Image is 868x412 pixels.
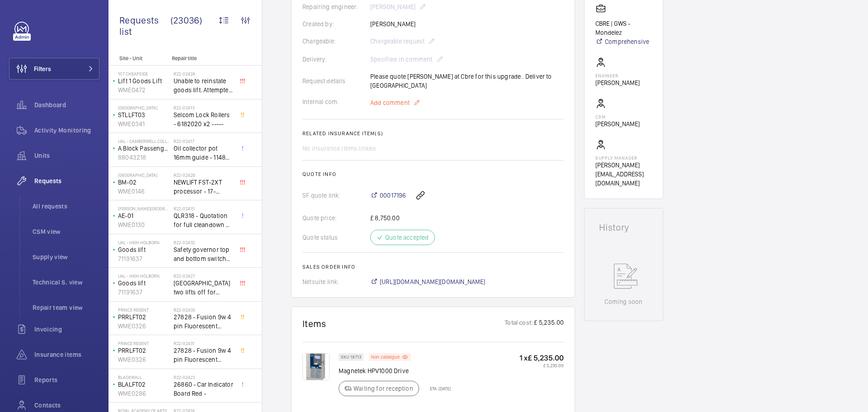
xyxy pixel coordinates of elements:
[595,37,652,46] a: Comprehensive
[370,277,486,286] a: [URL][DOMAIN_NAME][DOMAIN_NAME]
[118,206,170,211] p: [PERSON_NAME][GEOGRAPHIC_DATA]
[118,85,170,95] p: WME0472
[174,138,233,144] h2: R22-02417
[174,307,233,313] h2: R22-02435
[34,126,99,135] span: Activity Monitoring
[118,380,170,389] p: BLALFT02
[174,71,233,76] h2: R22-02428
[118,245,170,254] p: Goods lift
[33,202,99,211] span: All requests
[34,151,99,160] span: Units
[302,264,564,270] h2: Sales order info
[34,401,99,410] span: Contacts
[34,350,99,359] span: Insurance items
[118,76,170,85] p: Lift 1 Goods Lift
[174,144,233,162] span: Oil collector pot 16mm guide - 11482 x2
[339,366,451,375] p: Magnetek HPV1000 Drive
[108,55,168,62] p: Site - Unit
[174,240,233,245] h2: R22-02432
[302,318,326,329] h1: Items
[118,341,170,346] p: Prince Regent
[174,245,233,263] span: Safety governor top and bottom switches not working from an immediate defect. Lift passenger lift...
[174,341,233,346] h2: R22-02431
[34,325,99,334] span: Invoicing
[174,178,233,196] span: NEWLIFT FST-2XT processor - 17-02000003 1021,00 euros x1
[174,346,233,364] span: 27828 - Fusion 9w 4 pin Fluorescent Lamp / Bulb - Used on Prince regent lift No2 car top test con...
[370,191,406,200] a: 00017196
[519,353,564,363] p: 1 x £ 5,235.00
[118,322,170,331] p: WME0326
[118,172,170,178] p: [GEOGRAPHIC_DATA]
[118,138,170,144] p: UAL - Camberwell College of Arts
[595,78,640,87] p: [PERSON_NAME]
[595,155,652,161] p: Supply manager
[354,384,413,393] p: Waiting for reception
[174,105,233,110] h2: R22-02413
[302,130,564,137] h2: Related insurance item(s)
[118,153,170,162] p: 88043218
[118,144,170,153] p: A Block Passenger Lift 2 (B) L/H
[33,278,99,287] span: Technical S. view
[174,374,233,380] h2: R22-02423
[380,277,486,286] span: [URL][DOMAIN_NAME][DOMAIN_NAME]
[118,279,170,288] p: Goods lift
[118,374,170,380] p: Blackwall
[34,100,99,109] span: Dashboard
[425,386,451,391] p: ETA: [DATE]
[174,110,233,128] span: Selcom Lock Rollers - 6182020 x2 -----
[118,389,170,398] p: WME0286
[604,297,642,306] p: Coming soon
[174,76,233,95] span: Unable to reinstate goods lift. Attempted to swap control boards with PL2, no difference. Technic...
[118,307,170,313] p: Prince Regent
[341,355,361,359] p: SKU 18713
[118,187,170,196] p: WME0146
[118,288,170,297] p: 71191637
[174,313,233,331] span: 27828 - Fusion 9w 4 pin Fluorescent Lamp / Bulb - Used on Prince regent lift No2 car top test con...
[118,355,170,364] p: WME0326
[370,98,410,107] span: Add comment
[33,227,99,236] span: CSM view
[172,55,231,62] p: Repair title
[174,172,233,178] h2: R22-02429
[118,178,170,187] p: BM-02
[533,318,564,329] p: £ 5,235.00
[174,279,233,297] span: [GEOGRAPHIC_DATA] two lifts off for safety governor rope switches at top and bottom. Immediate de...
[302,171,564,177] h2: Quote info
[505,318,533,329] p: Total cost:
[595,73,640,78] p: Engineer
[34,64,51,73] span: Filters
[174,206,233,211] h2: R22-02415
[33,252,99,261] span: Supply view
[174,273,233,279] h2: R22-02427
[118,273,170,279] p: UAL - High Holborn
[118,71,170,76] p: 107 Cheapside
[595,114,640,119] p: CSM
[34,176,99,185] span: Requests
[118,119,170,128] p: WME0341
[118,211,170,220] p: AE-01
[34,375,99,384] span: Reports
[599,223,648,232] h1: History
[302,353,330,380] img: Y459aiX0kKYo2zKXs8zlUFYTC-QLOMCDrWeUZA1fwH7qj2Sx.png
[519,363,564,368] p: £ 5,235.00
[118,220,170,229] p: WME0130
[595,19,652,37] p: CBRE | GWS - Mondelez
[595,161,652,188] p: [PERSON_NAME][EMAIL_ADDRESS][DOMAIN_NAME]
[118,105,170,110] p: [GEOGRAPHIC_DATA]
[118,346,170,355] p: PRRLFT02
[595,119,640,128] p: [PERSON_NAME]
[119,14,170,37] span: Requests list
[174,380,233,398] span: 26860 - Car Indicator Board Red -
[118,313,170,322] p: PRRLFT02
[174,211,233,229] span: QLR318 - Quotation for full cleandown of lift and motor room at, Workspace, [PERSON_NAME][GEOGRAP...
[9,58,99,80] button: Filters
[371,355,400,359] p: Non catalogue
[118,110,170,119] p: STLLFT03
[33,303,99,312] span: Repair team view
[118,240,170,245] p: UAL - High Holborn
[380,191,406,200] span: 00017196
[118,254,170,263] p: 71191637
